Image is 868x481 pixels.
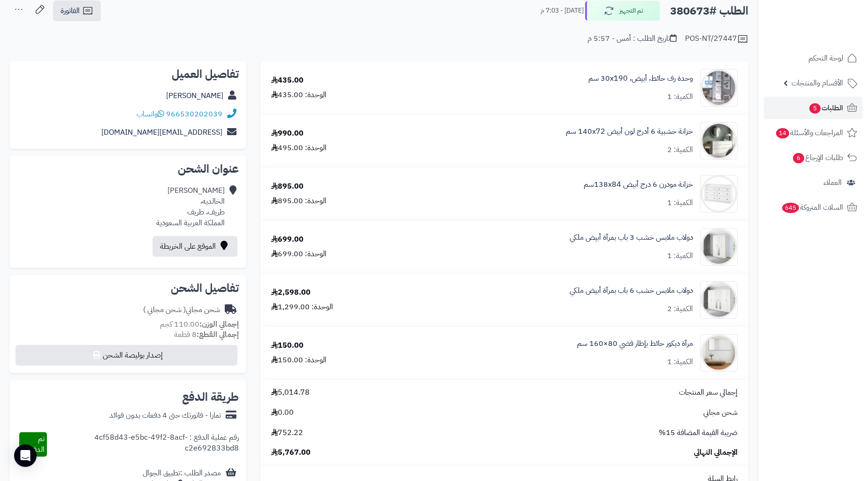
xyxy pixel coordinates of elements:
h2: الطلب #380673 [670,1,748,21]
span: ضريبة القيمة المضافة 15% [659,428,738,438]
a: [EMAIL_ADDRESS][DOMAIN_NAME] [101,127,222,138]
a: خزانة مودرن 6 درج أبيض 138x84سم [584,179,693,190]
div: الوحدة: 1,299.00 [271,302,333,313]
div: 895.00 [271,181,304,192]
div: شحن مجاني [143,305,220,315]
span: لوحة التحكم [808,52,843,65]
a: الموقع على الخريطة [152,236,237,257]
a: وحدة رف حائط، أبيض، ‎30x190 سم [588,73,693,84]
span: 0.00 [271,407,294,418]
a: الطلبات5 [764,97,862,119]
div: [PERSON_NAME] الخالديه، طريف، طريف المملكة العربية السعودية [156,185,225,228]
span: العملاء [823,176,842,189]
h2: عنوان الشحن [17,163,239,175]
a: دولاب ملابس خشب 6 باب بمرآة أبيض ملكي [570,285,693,296]
a: واتساب [137,108,164,120]
span: الإجمالي النهائي [694,447,738,458]
img: 1746709299-1702541934053-68567865785768-1000x1000-90x90.jpg [700,122,737,160]
img: 1753778137-1-90x90.jpg [700,334,737,372]
div: الكمية: 1 [667,357,693,367]
a: لوحة التحكم [764,47,862,69]
a: السلات المتروكة645 [764,196,862,219]
a: [PERSON_NAME] [166,90,223,101]
span: ( شحن مجاني ) [143,304,186,315]
a: طلبات الإرجاع6 [764,146,862,169]
div: الكمية: 1 [667,251,693,261]
a: الفاتورة [53,0,101,21]
div: الوحدة: 895.00 [271,196,327,206]
small: 110.00 كجم [160,319,239,330]
div: POS-NT/27447 [685,33,748,45]
a: العملاء [764,171,862,194]
h2: طريقة الدفع [182,391,239,403]
div: 2,598.00 [271,287,311,298]
a: المراجعات والأسئلة14 [764,122,862,144]
div: الوحدة: 699.00 [271,249,327,260]
div: الكمية: 1 [667,198,693,208]
strong: إجمالي القطع: [197,329,239,340]
a: خزانة خشبية 6 أدرج لون أبيض 140x72 سم [566,126,693,137]
div: 150.00 [271,340,304,351]
a: 966530202039 [166,108,222,120]
div: الوحدة: 150.00 [271,355,327,366]
div: Open Intercom Messenger [14,444,37,467]
small: [DATE] - 7:03 م [541,6,584,15]
div: رقم عملية الدفع : 4cf58d43-e5bc-49f2-8acf-c2e692833bd8 [47,432,239,457]
div: الكمية: 2 [667,304,693,314]
button: إصدار بوليصة الشحن [15,345,237,366]
div: 699.00 [271,234,304,245]
span: 5,767.00 [271,447,311,458]
span: الفاتورة [61,5,80,16]
img: logo-2.png [804,26,859,46]
img: 1733064246-1-90x90.jpg [700,228,737,266]
span: تم الدفع [29,433,45,455]
span: إجمالي سعر المنتجات [679,387,738,398]
span: 14 [776,128,789,138]
span: 645 [782,203,799,213]
div: الكمية: 1 [667,92,693,102]
div: الوحدة: 495.00 [271,143,327,153]
span: 6 [793,153,804,163]
span: 752.22 [271,428,303,438]
div: الوحدة: 435.00 [271,90,327,100]
img: 1710267216-110115010044-90x90.jpg [700,175,737,213]
span: شحن مجاني [703,407,738,418]
span: الطلبات [808,101,843,115]
span: الأقسام والمنتجات [792,76,843,90]
div: تاريخ الطلب : أمس - 5:57 م [587,33,677,44]
div: تمارا - فاتورتك حتى 4 دفعات بدون فوائد [109,410,221,421]
a: دولاب ملابس خشب 3 باب بمرآة أبيض ملكي [570,232,693,243]
h2: تفاصيل الشحن [17,282,239,294]
span: 5,014.78 [271,387,310,398]
span: السلات المتروكة [781,201,843,214]
h2: تفاصيل العميل [17,69,239,80]
button: تم التجهيز [585,1,660,21]
img: 73a13089f1b89c7f862ee3c94ea23e2e1660570355-301-90x90.png [700,69,737,107]
span: المراجعات والأسئلة [775,126,843,139]
a: مرآة ديكور حائط بإطار فضي 80×160 سم [577,338,693,349]
strong: إجمالي الوزن: [199,319,239,330]
small: 8 قطعة [174,329,239,340]
div: الكمية: 2 [667,145,693,155]
div: 990.00 [271,128,304,139]
img: 1733065410-1-90x90.jpg [700,281,737,319]
div: 435.00 [271,75,304,86]
span: 5 [809,103,821,114]
span: طلبات الإرجاع [792,151,843,164]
